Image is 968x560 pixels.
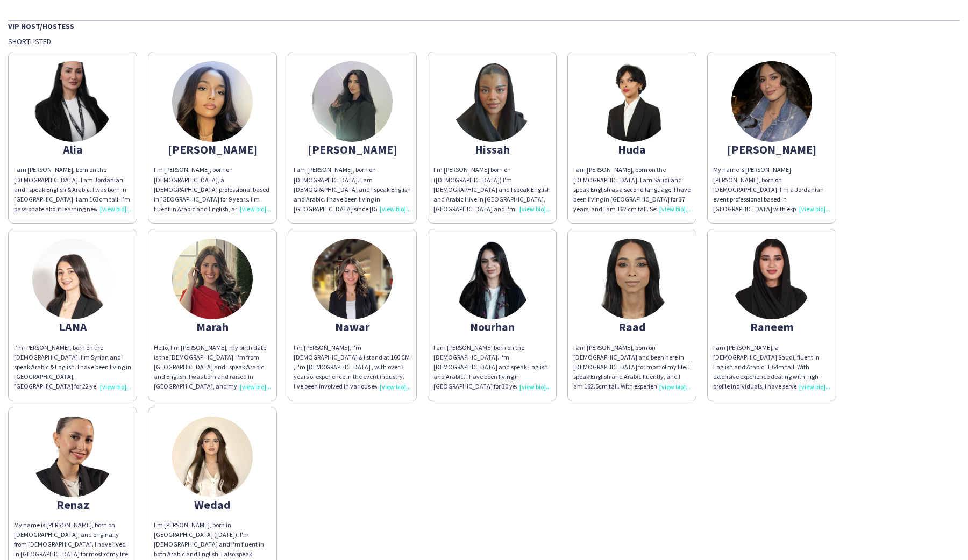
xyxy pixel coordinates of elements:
[433,343,551,392] div: I am [PERSON_NAME] born on the [DEMOGRAPHIC_DATA]. I'm [DEMOGRAPHIC_DATA] and speak English and A...
[172,417,253,497] img: thumb-23c1c13f-c685-45f2-9618-9766f02f7301.jpg
[32,239,113,319] img: thumb-66e950aec954c.jpeg
[14,500,131,509] div: Renaz
[452,61,532,142] img: thumb-68514d574f249.png
[592,239,672,319] img: thumb-68d16d5b05dc2.jpeg
[592,61,672,142] img: thumb-cb42e4ec-c2e2-408e-88c6-ac0900df0bff.png
[8,37,960,46] div: Shortlisted
[433,165,551,214] div: I'm [PERSON_NAME] born on ([DEMOGRAPHIC_DATA]) I'm [DEMOGRAPHIC_DATA] and I speak English and Ara...
[14,145,131,154] div: Alia
[154,343,271,392] div: Hello, I’m [PERSON_NAME], my birth date is the [DEMOGRAPHIC_DATA]. I'm from [GEOGRAPHIC_DATA] and...
[154,322,271,332] div: Marah
[713,322,830,332] div: Raneem
[172,61,253,142] img: thumb-6559779abb9d4.jpeg
[14,343,131,392] div: I’m [PERSON_NAME], born on the [DEMOGRAPHIC_DATA]. I’m Syrian and I speak Arabic & English. I hav...
[312,61,393,142] img: thumb-66d6ceaa10451.jpeg
[433,145,551,154] div: Hissah
[294,165,411,214] div: I am [PERSON_NAME], born on [DEMOGRAPHIC_DATA]. I am [DEMOGRAPHIC_DATA] and I speak English and A...
[32,61,113,142] img: thumb-3663157b-f9fb-499f-a17b-6a5f34ee0f0d.png
[713,165,830,214] div: My name is [PERSON_NAME] [PERSON_NAME], born on [DEMOGRAPHIC_DATA]. I'm a Jordanian event profess...
[294,145,411,154] div: [PERSON_NAME]
[14,322,131,332] div: LANA
[573,165,691,214] div: I am [PERSON_NAME], born on the [DEMOGRAPHIC_DATA]. I am Saudi and I speak English as a second la...
[433,322,551,332] div: Nourhan
[32,417,113,497] img: thumb-3c9595b0-ac92-4f50-93ea-45b538f9abe7.png
[573,322,691,332] div: Raad
[154,500,271,509] div: Wedad
[8,20,960,31] div: VIP Host/Hostess
[573,343,691,392] div: I am [PERSON_NAME], born on [DEMOGRAPHIC_DATA] and been here in [DEMOGRAPHIC_DATA] for most of my...
[154,145,271,154] div: [PERSON_NAME]
[312,239,393,319] img: thumb-5fe4c9c4-c4ea-4142-82bd-73c40865bd87.jpg
[731,61,812,142] img: thumb-cbdf6fc0-f512-40ed-94a8-113d73b36c73.jpg
[14,165,131,214] div: I am [PERSON_NAME], born on the [DEMOGRAPHIC_DATA]. I am Jordanian and I speak English & Arabic. ...
[731,239,812,319] img: thumb-66aff9e68615c.png
[294,322,411,332] div: Nawar
[713,343,830,392] div: I am [PERSON_NAME], a [DEMOGRAPHIC_DATA] Saudi, fluent in English and Arabic. 1.64m tall. With ex...
[154,165,271,214] div: I'm [PERSON_NAME], born on [DEMOGRAPHIC_DATA], a [DEMOGRAPHIC_DATA] professional based in [GEOGRA...
[294,343,411,392] div: I'm [PERSON_NAME], I'm [DEMOGRAPHIC_DATA] & I stand at 160 CM , I'm [DEMOGRAPHIC_DATA] , with ove...
[172,239,253,319] img: thumb-985a4593-e981-4b81-a9c8-4e7e25e074b4.png
[573,145,691,154] div: Huda
[452,239,532,319] img: thumb-24371be3-39df-4b5f-a0e6-491bbb73d441.png
[713,145,830,154] div: [PERSON_NAME]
